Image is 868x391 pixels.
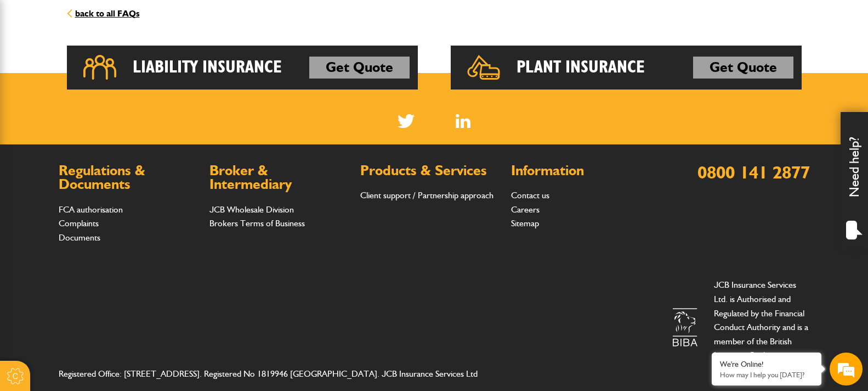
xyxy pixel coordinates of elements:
[59,367,501,381] address: Registered Office: [STREET_ADDRESS]. Registered No 1819946 [GEOGRAPHIC_DATA]. JCB Insurance Servi...
[511,204,540,215] a: Careers
[360,164,500,178] h2: Products & Services
[14,134,200,158] input: Enter your email address
[693,57,793,79] a: Get Quote
[720,371,813,379] p: How may I help you today?
[14,102,200,126] input: Enter your last name
[59,204,123,215] a: FCA authorisation
[511,190,549,200] a: Contact us
[720,360,813,369] div: We're Online!
[209,204,294,215] a: JCB Wholesale Division
[209,164,349,192] h2: Broker & Intermediary
[209,218,305,228] a: Brokers Terms of Business
[714,278,810,376] p: JCB Insurance Services Ltd. is Authorised and Regulated by the Financial Conduct Authority and is...
[180,5,206,32] div: Minimize live chat window
[59,218,99,228] a: Complaints
[841,112,868,249] div: Need help?
[456,114,470,128] a: LinkedIn
[67,8,140,19] a: back to all FAQs
[14,199,200,297] textarea: Type your message and hit 'Enter'
[517,57,645,79] h2: Plant Insurance
[511,218,539,228] a: Sitemap
[511,164,651,178] h2: Information
[398,114,415,128] img: Twitter
[19,61,46,76] img: d_20077148190_company_1631870298795_20077148190
[59,164,198,192] h2: Regulations & Documents
[14,166,200,191] input: Enter your phone number
[133,57,282,79] h2: Liability Insurance
[59,232,100,243] a: Documents
[57,62,184,76] div: Chat with us now
[149,306,199,321] em: Start Chat
[309,57,410,79] a: Get Quote
[456,114,470,128] img: Linked In
[360,190,493,200] a: Client support / Partnership approach
[697,161,810,183] a: 0800 141 2877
